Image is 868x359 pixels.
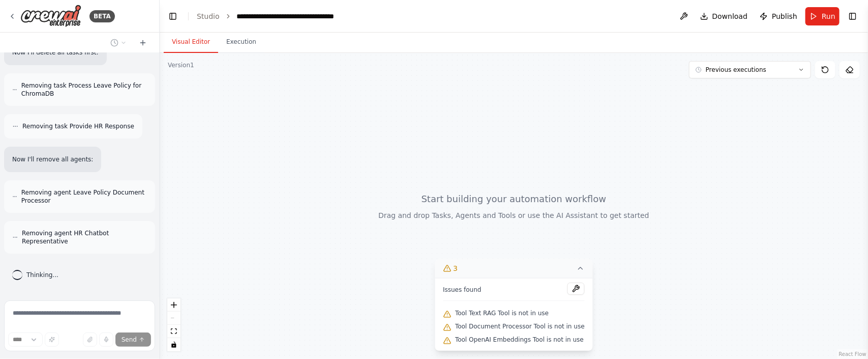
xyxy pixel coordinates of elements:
[197,11,351,21] nav: breadcrumb
[435,259,593,278] button: 3
[20,5,81,27] img: Logo
[89,10,115,22] div: BETA
[167,338,181,351] button: toggle interactivity
[805,7,840,25] button: Run
[706,66,766,74] span: Previous executions
[166,9,180,23] button: Hide left sidebar
[756,7,801,25] button: Publish
[455,336,584,344] span: Tool OpenAI Embeddings Tool is not in use
[115,333,151,347] button: Send
[21,188,147,205] span: Removing agent Leave Policy Document Processor
[167,298,181,351] div: React Flow controls
[83,333,97,347] button: Upload files
[21,81,147,98] span: Removing task Process Leave Policy for ChromaDB
[106,37,131,49] button: Switch to previous chat
[22,229,147,245] span: Removing agent HR Chatbot Representative
[167,325,181,338] button: fit view
[164,32,218,53] button: Visual Editor
[455,322,585,330] span: Tool Document Processor Tool is not in use
[696,7,752,25] button: Download
[712,11,748,21] span: Download
[689,61,811,78] button: Previous executions
[22,122,134,130] span: Removing task Provide HR Response
[839,351,866,357] a: React Flow attribution
[453,263,458,273] span: 3
[12,155,93,164] p: Now I'll remove all agents:
[135,37,151,49] button: Start a new chat
[122,336,137,344] span: Send
[45,333,59,347] button: Improve this prompt
[99,333,113,347] button: Click to speak your automation idea
[455,309,549,317] span: Tool Text RAG Tool is not in use
[772,11,797,21] span: Publish
[167,298,181,312] button: zoom in
[846,9,860,23] button: Show right sidebar
[26,271,58,279] span: Thinking...
[822,11,835,21] span: Run
[168,61,194,69] div: Version 1
[197,12,220,20] a: Studio
[443,286,482,294] span: Issues found
[4,300,155,351] textarea: To enrich screen reader interactions, please activate Accessibility in Grammarly extension settings
[218,32,264,53] button: Execution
